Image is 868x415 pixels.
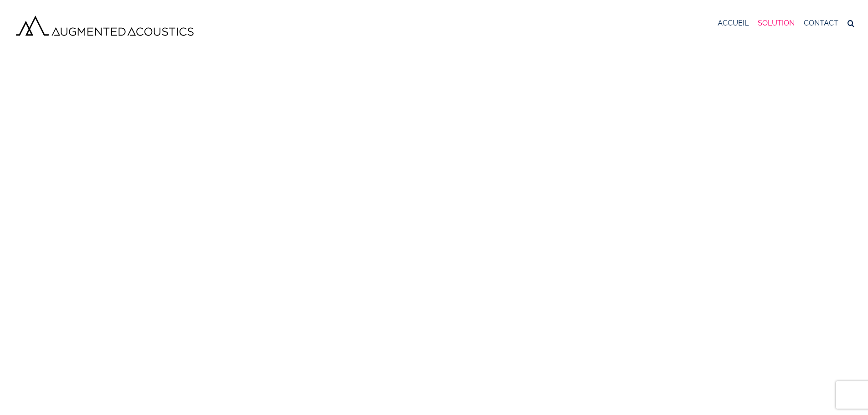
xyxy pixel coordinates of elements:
a: CONTACT [804,7,838,40]
span: CONTACT [804,20,838,27]
img: Augmented Acoustics Logo [14,14,196,38]
span: SOLUTION [758,20,795,27]
nav: Menu principal [718,7,854,40]
a: SOLUTION [758,7,795,40]
a: ACCUEIL [718,7,749,40]
span: ACCUEIL [718,20,749,27]
a: Recherche [847,7,854,40]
